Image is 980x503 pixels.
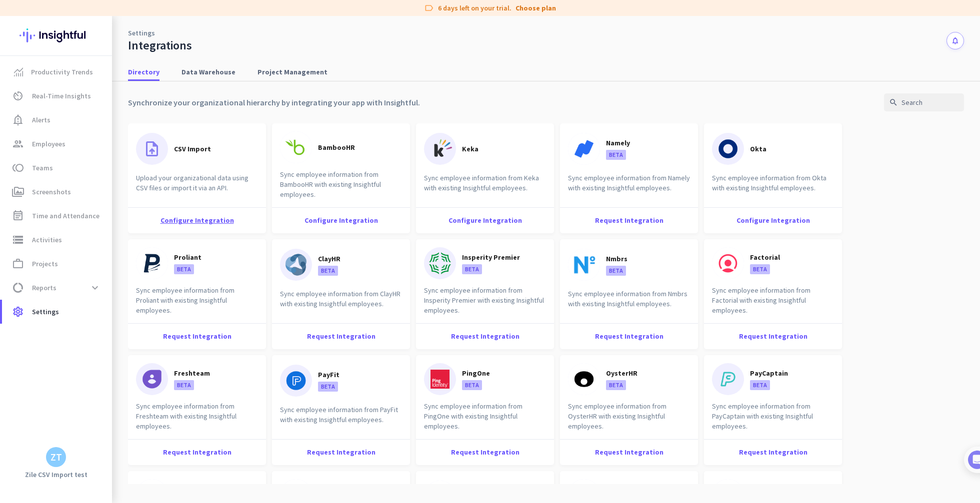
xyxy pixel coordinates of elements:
[416,173,554,204] div: Sync employee information from Keka with existing Insightful employees.
[560,401,698,439] div: Sync employee information from OysterHR with existing Insightful employees.
[12,306,24,318] i: settings
[181,67,235,77] span: Data Warehouse
[424,133,456,165] img: icon
[946,32,964,49] button: notifications
[128,401,266,439] div: Sync employee information from Freshteam with existing Insightful employees.
[750,252,780,262] p: Factorial
[174,252,201,262] p: Proliant
[560,289,698,320] div: Sync employee information from Nmbrs with existing Insightful employees.
[704,285,842,323] div: Sync employee information from Factorial with existing Insightful employees.
[12,186,24,198] i: perm_media
[257,67,327,77] span: Project Management
[424,247,456,279] img: icon
[128,96,420,108] p: Synchronize your organizational hierarchy by integrating your app with Insightful.
[19,16,92,55] img: Insightful logo
[515,3,556,13] a: Choose plan
[12,234,24,246] i: storage
[318,254,340,264] p: ClayHR
[128,28,155,38] a: Settings
[143,140,161,158] i: upload_file
[416,439,554,465] div: Request Integration
[32,90,91,102] span: Real-Time Insights
[462,380,482,390] p: BETA
[606,266,626,276] p: BETA
[560,439,698,465] div: Request Integration
[12,90,24,102] i: av_timer
[32,306,59,318] span: Settings
[318,142,355,152] p: BambooHR
[272,439,410,465] div: Request Integration
[750,368,788,378] p: PayCaptain
[128,173,266,204] div: Upload your organizational data using CSV files or import it via an API.
[750,264,770,274] p: BETA
[128,323,266,349] div: Request Integration
[32,258,58,270] span: Projects
[889,98,898,107] i: search
[128,285,266,323] div: Sync employee information from Proliant with existing Insightful employees.
[416,207,554,233] div: Configure Integration
[32,186,71,198] span: Screenshots
[280,365,312,397] img: icon
[568,363,600,395] img: icon
[128,67,159,77] span: Directory
[704,401,842,439] div: Sync employee information from PayCaptain with existing Insightful employees.
[14,67,23,76] img: menu-item
[2,276,112,300] a: data_usageReportsexpand_more
[32,114,50,126] span: Alerts
[272,323,410,349] div: Request Integration
[12,162,24,174] i: toll
[704,173,842,204] div: Sync employee information from Okta with existing Insightful employees.
[272,169,410,207] div: Sync employee information from BambooHR with existing Insightful employees.
[128,439,266,465] div: Request Integration
[424,363,456,395] img: icon
[704,439,842,465] div: Request Integration
[272,207,410,233] div: Configure Integration
[560,323,698,349] div: Request Integration
[32,234,62,246] span: Activities
[12,282,24,294] i: data_usage
[272,289,410,320] div: Sync employee information from ClayHR with existing Insightful employees.
[32,138,65,150] span: Employees
[280,131,312,163] img: icon
[568,249,600,281] img: icon
[128,207,266,233] div: Configure Integration
[416,323,554,349] div: Request Integration
[416,285,554,323] div: Sync employee information from Insperity Premier with existing Insightful employees.
[462,264,482,274] p: BETA
[704,207,842,233] div: Configure Integration
[32,162,53,174] span: Teams
[31,66,93,78] span: Productivity Trends
[2,60,112,84] a: menu-itemProductivity Trends
[12,210,24,222] i: event_note
[750,380,770,390] p: BETA
[136,363,168,395] img: icon
[462,144,478,154] p: Keka
[174,264,194,274] p: BETA
[884,93,964,111] input: Search
[128,38,192,53] div: Integrations
[606,138,630,148] p: Namely
[568,133,600,165] img: icon
[86,279,104,297] button: expand_more
[318,382,338,392] p: BETA
[606,380,626,390] p: BETA
[32,282,56,294] span: Reports
[560,207,698,233] div: Request Integration
[2,252,112,276] a: work_outlineProjects
[560,173,698,204] div: Sync employee information from Namely with existing Insightful employees.
[2,108,112,132] a: notification_importantAlerts
[606,150,626,160] p: BETA
[2,228,112,252] a: storageActivities
[12,258,24,270] i: work_outline
[951,36,959,45] i: notifications
[174,368,210,378] p: Freshteam
[606,368,637,378] p: OysterHR
[2,132,112,156] a: groupEmployees
[174,380,194,390] p: BETA
[12,138,24,150] i: group
[2,156,112,180] a: tollTeams
[12,114,24,126] i: notification_important
[462,368,490,378] p: PingOne
[750,144,766,154] p: Okta
[32,210,99,222] span: Time and Attendance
